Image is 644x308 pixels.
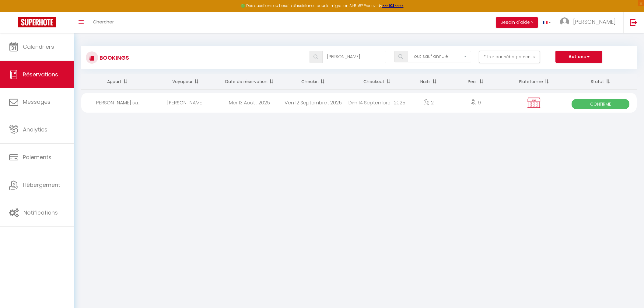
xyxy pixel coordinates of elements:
[281,74,345,90] th: Sort by checkin
[81,74,153,90] th: Sort by rentals
[382,3,404,8] a: >>> ICI <<<<
[23,98,51,106] span: Messages
[23,43,54,51] span: Calendriers
[496,17,538,28] button: Besoin d'aide ?
[153,74,217,90] th: Sort by guest
[573,18,616,26] span: [PERSON_NAME]
[479,51,540,63] button: Filtrer par hébergement
[88,12,118,33] a: Chercher
[565,74,637,90] th: Sort by status
[23,153,51,161] span: Paiements
[630,19,637,26] img: logout
[560,17,569,26] img: ...
[23,126,47,133] span: Analytics
[93,19,114,25] span: Chercher
[98,51,129,65] h3: Bookings
[217,74,281,90] th: Sort by booking date
[23,181,60,189] span: Hébergement
[555,12,623,33] a: ... [PERSON_NAME]
[345,74,409,90] th: Sort by checkout
[555,51,602,63] button: Actions
[18,17,56,27] img: Super Booking
[448,74,504,90] th: Sort by people
[503,74,565,90] th: Sort by channel
[322,51,386,63] input: Chercher
[409,74,448,90] th: Sort by nights
[23,209,58,216] span: Notifications
[23,71,58,78] span: Réservations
